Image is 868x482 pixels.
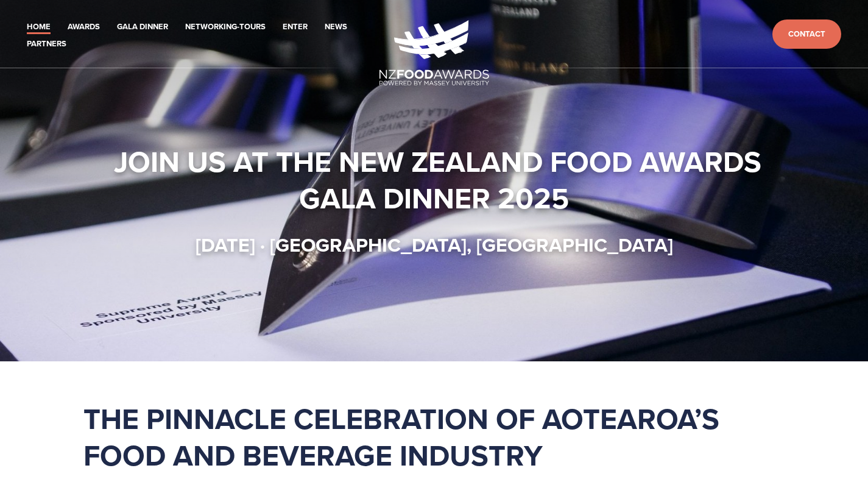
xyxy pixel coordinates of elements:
[83,400,785,473] h1: The pinnacle celebration of Aotearoa’s food and beverage industry
[325,20,347,34] a: News
[117,20,168,34] a: Gala Dinner
[185,20,266,34] a: Networking-Tours
[27,20,51,34] a: Home
[283,20,308,34] a: Enter
[114,140,769,219] strong: Join us at the New Zealand Food Awards Gala Dinner 2025
[68,20,100,34] a: Awards
[772,19,841,49] a: Contact
[196,230,673,259] strong: [DATE] · [GEOGRAPHIC_DATA], [GEOGRAPHIC_DATA]
[27,37,66,51] a: Partners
